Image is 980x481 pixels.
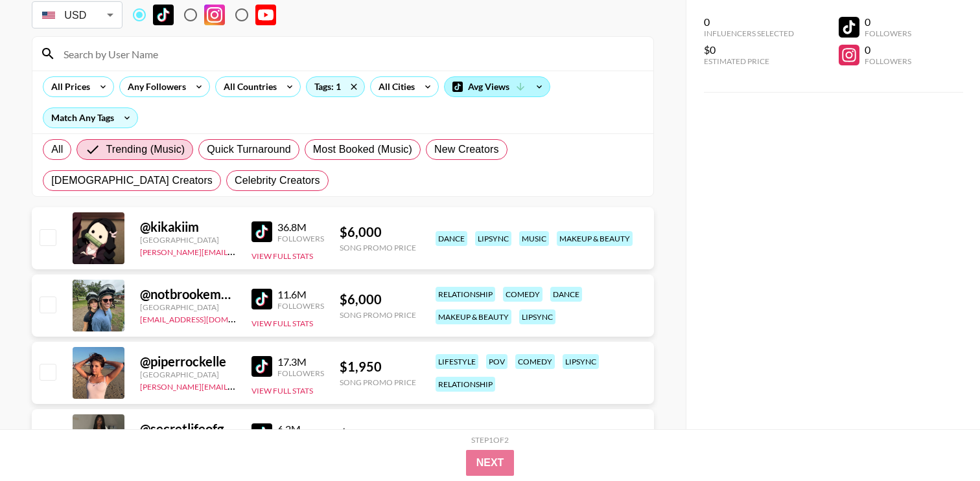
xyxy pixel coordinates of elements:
[466,450,515,476] button: Next
[445,77,550,96] div: Avg Views
[56,43,646,64] input: Search by User Name
[277,288,324,301] div: 11.6M
[216,77,279,96] div: All Countries
[340,359,416,375] div: $ 1,950
[865,16,911,28] div: 0
[704,28,794,38] div: Influencers Selected
[865,43,911,56] div: 0
[140,302,236,312] div: [GEOGRAPHIC_DATA]
[486,354,507,369] div: pov
[277,423,324,436] div: 6.2M
[550,287,582,302] div: dance
[251,319,313,328] button: View Full Stats
[515,354,555,369] div: comedy
[277,368,324,378] div: Followers
[251,356,272,377] img: TikTok
[207,142,291,157] span: Quick Turnaround
[140,219,236,235] div: @ kikakiim
[915,416,964,465] iframe: Drift Widget Chat Controller
[140,245,332,257] a: [PERSON_NAME][EMAIL_ADDRESS][DOMAIN_NAME]
[563,354,599,369] div: lipsync
[340,291,416,308] div: $ 6,000
[235,173,320,188] span: Celebrity Creators
[51,173,213,188] span: [DEMOGRAPHIC_DATA] Creators
[436,287,495,302] div: relationship
[153,5,174,25] img: TikTok
[255,5,276,25] img: YouTube
[140,353,236,370] div: @ piperrockelle
[371,77,417,96] div: All Cities
[340,377,416,387] div: Song Promo Price
[434,142,499,157] span: New Creators
[704,43,794,56] div: $0
[340,426,416,442] div: $ 1,375
[140,286,236,302] div: @ notbrookemonk
[557,231,633,246] div: makeup & beauty
[475,231,511,246] div: lipsync
[340,224,416,240] div: $ 6,000
[106,142,185,157] span: Trending (Music)
[251,251,313,261] button: View Full Stats
[436,231,467,246] div: dance
[436,354,478,369] div: lifestyle
[519,309,555,324] div: lipsync
[313,142,412,157] span: Most Booked (Music)
[340,310,416,320] div: Song Promo Price
[43,108,137,128] div: Match Any Tags
[865,56,911,66] div: Followers
[307,77,364,96] div: Tags: 1
[251,221,272,242] img: TikTok
[120,77,189,96] div: Any Followers
[140,312,270,324] a: [EMAIL_ADDRESS][DOMAIN_NAME]
[277,234,324,243] div: Followers
[340,243,416,252] div: Song Promo Price
[519,231,549,246] div: music
[140,379,332,392] a: [PERSON_NAME][EMAIL_ADDRESS][DOMAIN_NAME]
[204,5,225,25] img: Instagram
[140,235,236,245] div: [GEOGRAPHIC_DATA]
[471,435,509,445] div: Step 1 of 2
[51,142,63,157] span: All
[34,4,120,27] div: USD
[251,386,313,396] button: View Full Stats
[277,301,324,311] div: Followers
[503,287,542,302] div: comedy
[140,421,236,437] div: @ secretlifeofgigii
[436,309,511,324] div: makeup & beauty
[436,377,495,392] div: relationship
[704,56,794,66] div: Estimated Price
[140,370,236,379] div: [GEOGRAPHIC_DATA]
[277,221,324,234] div: 36.8M
[865,28,911,38] div: Followers
[704,16,794,28] div: 0
[277,355,324,368] div: 17.3M
[251,423,272,444] img: TikTok
[251,289,272,309] img: TikTok
[43,77,93,96] div: All Prices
